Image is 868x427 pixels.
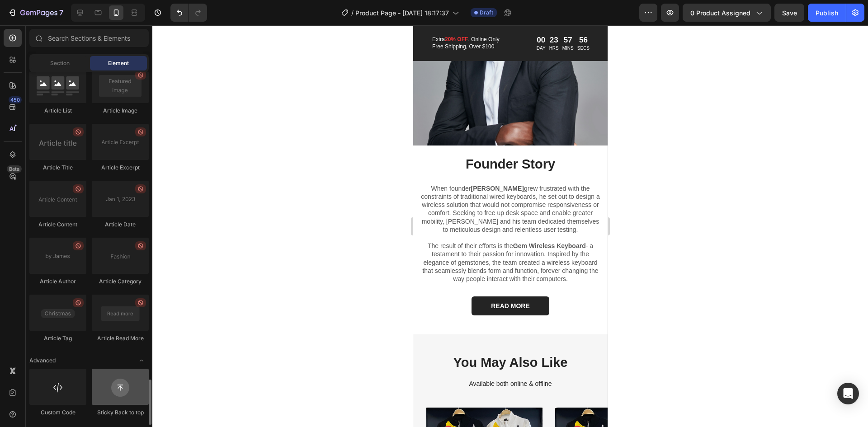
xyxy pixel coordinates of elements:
div: Undo/Redo [170,4,207,22]
div: Open Intercom Messenger [837,383,859,404]
span: Product Page - [DATE] 18:17:37 [355,8,449,18]
button: Save [774,4,804,22]
div: 450 [9,96,22,103]
div: Article Category [92,277,149,286]
input: Search Sections & Elements [29,29,149,47]
button: 0 product assigned [683,4,771,22]
div: Publish [816,8,838,18]
span: / [351,8,354,18]
span: Section [50,59,70,67]
div: Article Tag [29,334,86,343]
button: 7 [4,4,67,22]
div: Article Image [92,107,149,115]
span: Advanced [29,357,56,365]
div: Article Date [92,221,149,229]
div: Article Excerpt [92,164,149,172]
div: Article Read More [92,334,149,343]
span: Toggle open [134,353,149,368]
div: Article List [29,107,86,115]
div: Article Author [29,277,86,286]
div: Article Content [29,221,86,229]
p: 7 [59,7,63,18]
span: Draft [480,9,493,17]
span: 0 product assigned [690,8,750,18]
iframe: Design area [413,25,608,427]
span: Element [108,59,129,67]
button: Publish [808,4,846,22]
div: Custom Code [29,408,86,417]
div: Sticky Back to top [92,408,149,417]
div: Beta [7,165,22,173]
span: Save [782,9,797,17]
div: Article Title [29,164,86,172]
